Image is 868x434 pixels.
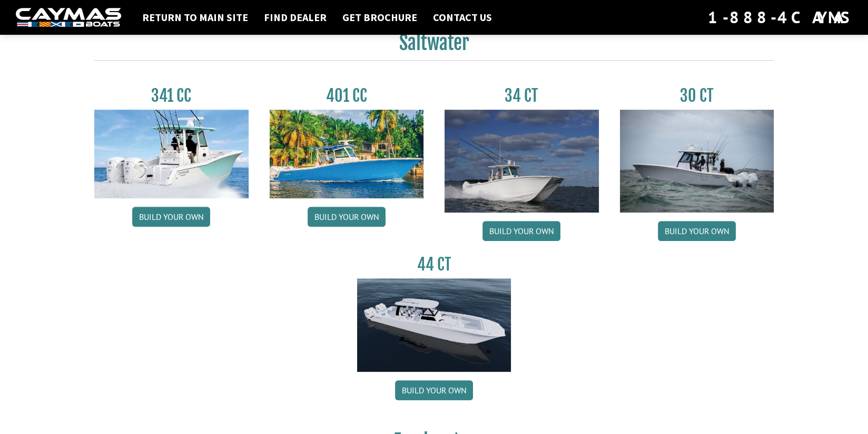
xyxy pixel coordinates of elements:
h3: 34 CT [445,86,599,105]
h2: Saltwater [94,31,774,61]
a: Contact Us [428,11,497,24]
h3: 44 CT [357,255,511,274]
a: Build your own [308,207,386,227]
img: 401CC_thumb.pg.jpg [270,110,424,198]
a: Build your own [132,207,210,227]
a: Build your own [482,221,560,241]
img: 341CC-thumbjpg.jpg [94,110,249,198]
a: Build your own [658,221,736,241]
img: Caymas_34_CT_pic_1.jpg [445,110,599,213]
a: Return to main site [137,11,253,24]
a: Get Brochure [337,11,422,24]
div: 1-888-4CAYMAS [708,6,852,29]
img: 30_CT_photo_shoot_for_caymas_connect.jpg [620,110,774,213]
img: white-logo-c9c8dbefe5ff5ceceb0f0178aa75bf4bb51f6bca0971e226c86eb53dfe498488.png [16,8,121,27]
a: Build your own [395,380,473,400]
h3: 30 CT [620,86,774,105]
img: 44ct_background.png [357,278,511,372]
h3: 341 CC [94,86,249,105]
a: Find Dealer [259,11,332,24]
h3: 401 CC [270,86,424,105]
